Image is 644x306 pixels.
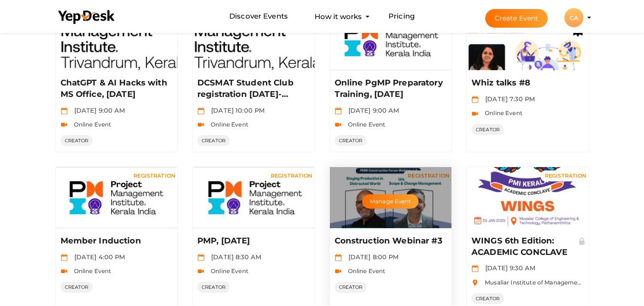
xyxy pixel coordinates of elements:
img: calendar.svg [197,254,204,261]
span: Online Event [69,267,112,274]
span: [DATE] 4:00 PM [70,253,125,261]
img: calendar.svg [61,254,68,261]
button: CA [562,8,586,28]
img: video-icon.svg [471,110,479,117]
img: video-icon.svg [335,268,342,275]
div: CA [564,8,583,27]
span: CREATOR [61,135,93,146]
span: [DATE] 7:30 PM [480,95,535,103]
span: CREATOR [61,282,93,293]
img: calendar.svg [335,107,342,115]
span: CREATOR [197,135,230,146]
p: Online PgMP Preparatory Training, [DATE] [335,77,445,100]
p: Member Induction [61,235,171,247]
span: CREATOR [471,124,504,135]
span: [DATE] 9:00 AM [344,106,399,114]
span: Online Event [343,121,386,128]
img: Private Event [578,237,586,245]
button: Manage Event [362,194,419,209]
button: Create Event [485,9,548,28]
span: [DATE] 8:30 AM [206,253,261,261]
p: PMP, [DATE] [197,235,307,247]
img: calendar.svg [335,254,342,261]
span: Online Event [206,121,248,128]
span: [DATE] 8:00 PM [344,253,399,261]
span: Online Event [206,267,248,274]
img: calendar.svg [197,107,204,115]
p: Construction Webinar #3 [335,235,445,247]
p: ChatGPT & AI Hacks with MS Office, [DATE] [61,77,171,100]
img: location.svg [471,279,479,286]
img: calendar.svg [471,265,479,272]
img: video-icon.svg [61,121,68,128]
button: How it works [312,8,365,25]
a: Pricing [388,8,415,25]
p: DCSMAT Student Club registration [DATE]-[DATE] [197,77,307,100]
img: video-icon.svg [61,268,68,275]
a: Discover Events [229,8,288,25]
span: Online Event [480,109,522,116]
img: video-icon.svg [197,121,204,128]
p: WINGS 6th Edition: ACADEMIC CONCLAVE [471,235,582,258]
span: Online Event [343,267,386,274]
span: CREATOR [335,135,367,146]
img: video-icon.svg [197,268,204,275]
img: calendar.svg [61,107,68,115]
img: calendar.svg [471,96,479,103]
span: [DATE] 9:00 AM [70,106,125,114]
span: [DATE] 9:30 AM [480,264,535,272]
profile-pic: CA [564,14,583,21]
span: Online Event [69,121,112,128]
span: CREATOR [197,282,230,293]
span: CREATOR [471,293,504,304]
img: video-icon.svg [335,121,342,128]
span: CREATOR [335,282,367,293]
span: [DATE] 10:00 PM [206,106,265,114]
p: Whiz talks #8 [471,77,582,89]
